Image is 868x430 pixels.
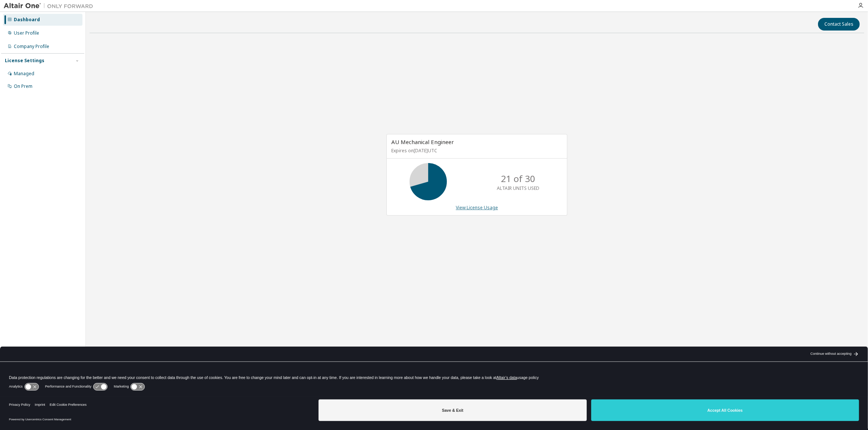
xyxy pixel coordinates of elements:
[391,147,561,154] p: Expires on [DATE] UTC
[14,44,49,50] div: Company Profile
[14,83,32,89] div: On Prem
[14,17,40,23] div: Dashboard
[5,58,44,64] div: License Settings
[4,2,97,10] img: Altair One
[456,204,498,211] a: View License Usage
[391,138,454,146] span: AU Mechanical Engineer
[14,30,39,36] div: User Profile
[497,185,539,191] p: ALTAIR UNITS USED
[501,172,535,185] p: 21 of 30
[818,18,860,31] button: Contact Sales
[14,71,34,77] div: Managed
